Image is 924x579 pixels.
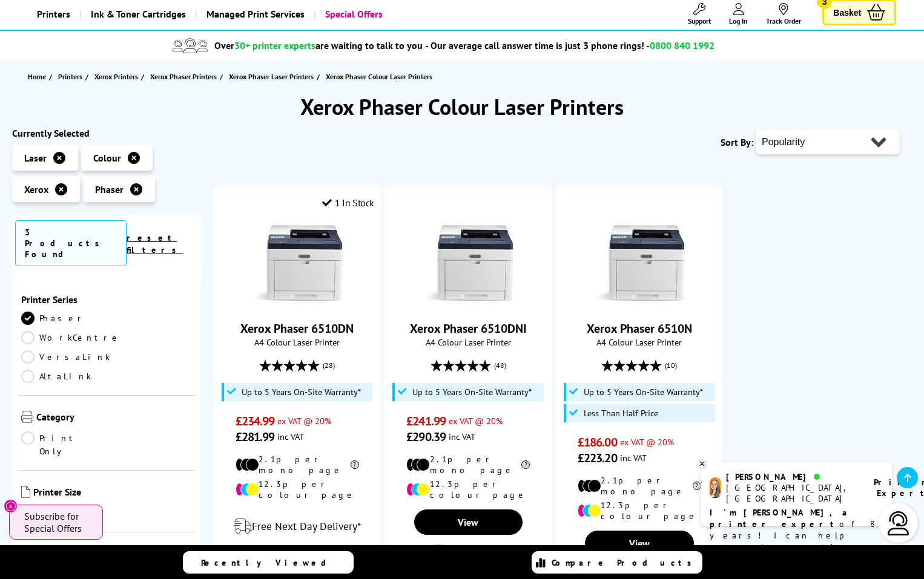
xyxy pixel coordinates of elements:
[710,507,883,564] p: of 8 years! I can help you choose the right product
[4,499,18,513] button: Close
[24,152,47,164] span: Laser
[21,486,30,498] img: Printer Size
[323,354,335,377] span: (28)
[58,70,82,83] span: Printers
[587,321,692,336] a: Xerox Phaser 6510N
[242,387,361,397] span: Up to 5 Years On-Site Warranty*
[425,39,714,51] span: - Our average call answer time is just 3 phone rings! -
[201,557,338,568] span: Recently Viewed
[21,370,107,383] a: AltaLink
[562,336,716,348] span: A4 Colour Laser Printer
[423,218,513,309] img: Xerox Phaser 6510DNI
[94,70,141,83] a: Xerox Printers
[432,544,506,557] label: Add to Compare
[24,183,48,195] span: Xerox
[414,509,523,535] a: View
[650,39,714,51] span: 0800 840 1992
[21,293,192,306] span: Printer Series
[406,429,446,445] span: £290.39
[15,220,127,266] span: 3 Products Found
[127,232,183,255] a: reset filters
[578,500,701,522] li: 12.3p per colour page
[449,431,475,442] span: inc VAT
[710,477,721,499] img: amy-livechat.png
[33,486,192,500] span: Printer Size
[688,3,711,25] a: Support
[95,183,124,195] span: Phaser
[584,387,703,397] span: Up to 5 Years On-Site Warranty*
[620,452,647,463] span: inc VAT
[236,413,275,429] span: £234.99
[24,510,91,534] span: Subscribe for Special Offers
[150,70,220,83] a: Xerox Phaser Printers
[21,411,33,423] img: Category
[236,429,275,445] span: £281.99
[220,336,374,348] span: A4 Colour Laser Printer
[578,450,617,466] span: £223.20
[585,531,693,556] a: View
[726,482,859,504] div: [GEOGRAPHIC_DATA], [GEOGRAPHIC_DATA]
[584,408,658,418] span: Less Than Half Price
[833,4,861,21] span: Basket
[578,434,617,450] span: £186.00
[21,331,121,344] a: WorkCentre
[150,70,217,83] span: Xerox Phaser Printers
[620,436,674,448] span: ex VAT @ 20%
[21,312,107,325] a: Phaser
[322,197,374,209] div: 1 In Stock
[220,509,374,543] div: modal_delivery
[578,475,701,497] li: 2.1p per mono page
[58,70,85,83] a: Printers
[710,507,851,529] b: I'm [PERSON_NAME], a printer expert
[12,127,201,139] div: Currently Selected
[28,70,49,83] a: Home
[726,471,859,482] div: [PERSON_NAME]
[277,431,304,442] span: inc VAT
[494,354,506,377] span: (48)
[240,321,354,336] a: Xerox Phaser 6510DN
[532,551,702,574] a: Compare Products
[766,3,801,25] a: Track Order
[36,411,192,425] span: Category
[886,511,911,535] img: user-headset-light.svg
[21,431,107,458] a: Print Only
[688,16,711,25] span: Support
[12,93,912,121] h1: Xerox Phaser Colour Laser Printers
[552,557,698,568] span: Compare Products
[406,454,530,476] li: 2.1p per mono page
[729,3,748,25] a: Log In
[277,415,331,427] span: ex VAT @ 20%
[406,413,446,429] span: £241.99
[252,218,343,309] img: Xerox Phaser 6510DN
[234,39,315,51] span: 30+ printer experts
[594,299,685,311] a: Xerox Phaser 6510N
[236,454,359,476] li: 2.1p per mono page
[423,299,513,311] a: Xerox Phaser 6510DNI
[729,16,748,25] span: Log In
[214,39,423,51] span: Over are waiting to talk to you
[183,551,354,574] a: Recently Viewed
[93,152,121,164] span: Colour
[410,321,527,336] a: Xerox Phaser 6510DNI
[252,299,343,311] a: Xerox Phaser 6510DN
[665,354,677,377] span: (10)
[406,479,530,500] li: 12.3p per colour page
[391,336,546,348] span: A4 Colour Laser Printer
[721,136,753,148] span: Sort By:
[236,479,359,500] li: 12.3p per colour page
[412,387,532,397] span: Up to 5 Years On-Site Warranty*
[449,415,503,427] span: ex VAT @ 20%
[21,350,110,364] a: VersaLink
[94,70,138,83] span: Xerox Printers
[594,218,685,309] img: Xerox Phaser 6510N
